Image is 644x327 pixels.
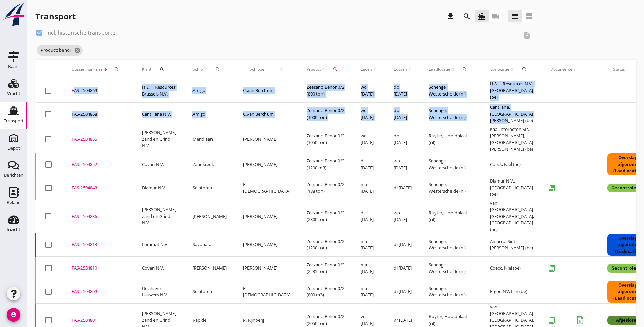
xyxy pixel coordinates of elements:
td: di [DATE] [352,153,386,176]
td: Diamur N.V., [GEOGRAPHIC_DATA] (be) [482,176,542,200]
div: Relatie [7,200,20,205]
i: arrow_upward [372,67,378,72]
td: Schenge, Westerschelde (nl) [421,257,482,280]
i: search [333,67,338,72]
i: search [522,67,527,72]
div: FAS-2504801 [72,317,126,324]
td: wo [DATE] [386,153,421,176]
i: directions_boat [478,12,486,20]
td: Diamur N.V. [134,176,184,200]
td: F [DEMOGRAPHIC_DATA] [235,280,298,304]
td: Coeck, Niel (be) [482,153,542,176]
i: local_shipping [492,12,500,20]
td: Schenge, Westerschelde (nl) [421,102,482,126]
td: Amigo [184,79,235,103]
div: Transport [35,11,76,22]
td: Zeezand Benor 0/2 (800 m3) [298,280,352,304]
div: FAS-2504843 [72,185,126,191]
td: Ruyter, Hoofdplaat (nl) [421,126,482,153]
td: van [GEOGRAPHIC_DATA] [GEOGRAPHIC_DATA], [GEOGRAPHIC_DATA] (be) [482,200,542,233]
span: Product: benor [37,45,83,56]
td: Seintoren [184,280,235,304]
i: arrow_downward [103,67,108,72]
td: Covari N.V. [134,257,184,280]
td: do [DATE] [386,79,421,103]
i: arrow_upward [450,67,456,72]
div: Berichten [4,173,23,177]
td: Zeezand Benor 0/2 (1000 ton) [298,102,352,126]
td: Zeezand Benor 0/2 (2235 ton) [298,257,352,280]
div: Documenten [550,66,591,72]
td: Zeezand Benor 0/2 (2300 ton) [298,200,352,233]
td: [PERSON_NAME] Zand en Grind N.V. [134,200,184,233]
td: Schenge, Westerschelde (nl) [421,153,482,176]
td: Seintoren [184,176,235,200]
div: Transport [4,119,24,123]
td: [PERSON_NAME] [235,200,298,233]
td: ma [DATE] [352,280,386,304]
label: Incl. historische transporten [46,29,119,36]
span: Schipper [243,66,272,72]
i: cancel [74,47,81,54]
i: search [114,67,119,72]
div: FAS-2504869 [72,87,126,94]
td: di [DATE] [386,257,421,280]
td: Ergon NV, Lier (be) [482,280,542,304]
div: FAS-2504809 [72,288,126,295]
div: FAS-2504836 [72,213,126,220]
div: Inzicht [7,227,20,232]
div: Depot [7,146,20,150]
td: [PERSON_NAME] [235,126,298,153]
span: Lossen [394,66,407,72]
td: F [DEMOGRAPHIC_DATA] [235,176,298,200]
td: [PERSON_NAME] [235,153,298,176]
i: arrow_upward [510,67,516,72]
td: Zandkreek [184,153,235,176]
td: wo [DATE] [386,200,421,233]
i: receipt_long [545,261,558,275]
i: download [446,12,455,20]
td: [PERSON_NAME] [235,257,298,280]
td: H & H Resources Brussels N.V. [134,79,184,103]
td: C.van Berchum [235,102,298,126]
td: [PERSON_NAME] [235,233,298,257]
td: [PERSON_NAME] [184,200,235,233]
span: Dossiernummer [72,66,103,72]
i: search [463,12,471,20]
td: Kaai Interbeton SINT-[PERSON_NAME], [GEOGRAPHIC_DATA][PERSON_NAME] (be) [482,126,542,153]
td: do [DATE] [386,102,421,126]
span: Laden [361,66,372,72]
i: account_circle [7,308,20,322]
td: Zeezand Benor 0/2 (1050 ton) [298,126,352,153]
td: Zeezand Benor 0/2 (1200 m3) [298,153,352,176]
span: Loslocatie [490,66,510,72]
td: ma [DATE] [352,257,386,280]
span: Laadlocatie [429,66,450,72]
div: Vracht [7,91,20,96]
div: FAS-2504810 [72,265,126,272]
td: H & H Resources N.V., [GEOGRAPHIC_DATA] (be) [482,79,542,103]
td: di [DATE] [352,200,386,233]
td: C.van Berchum [235,79,298,103]
i: arrow_upward [321,67,327,72]
td: Schenge, Westerschelde (nl) [421,233,482,257]
img: logo-small.a267ee39.svg [1,2,26,27]
i: search [215,67,220,72]
td: Delahaye Lauwers N.V. [134,280,184,304]
td: Amigo [184,102,235,126]
span: Schip [192,66,203,72]
td: Cantilana, [GEOGRAPHIC_DATA][PERSON_NAME] (be) [482,102,542,126]
i: arrow_upward [407,67,412,72]
td: ma [DATE] [352,176,386,200]
td: Coeck, Niel (be) [482,257,542,280]
td: ma [DATE] [352,233,386,257]
div: FAS-2504852 [72,161,126,168]
span: Product [307,66,321,72]
td: Lommat N.V. [134,233,184,257]
i: view_agenda [525,12,533,20]
i: receipt_long [545,181,558,195]
td: di [DATE] [386,233,421,257]
i: arrow_upward [203,67,209,72]
td: [PERSON_NAME] Zand en Grind N.V. [134,126,184,153]
td: Schenge, Westerschelde (nl) [421,176,482,200]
